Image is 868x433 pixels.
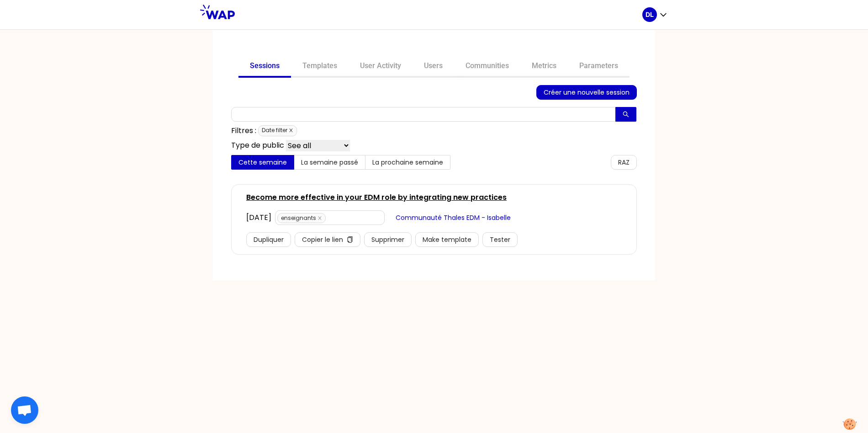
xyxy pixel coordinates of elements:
[302,235,343,245] span: Copier le lien
[611,155,637,170] button: RAZ
[301,158,358,167] span: La semaine passé
[364,232,412,247] button: Supprimer
[231,140,284,151] p: Type de public
[623,111,629,118] span: search
[238,158,287,167] span: Cette semaine
[371,235,404,245] span: Supprimer
[482,232,518,247] button: Tester
[454,56,520,78] a: Communities
[231,125,256,136] p: Filtres :
[11,396,38,424] a: Ouvrir le chat
[520,56,568,78] a: Metrics
[246,212,271,223] div: [DATE]
[277,213,326,223] span: enseignants
[349,56,413,78] a: User Activity
[568,56,630,78] a: Parameters
[615,107,636,122] button: search
[415,232,479,247] button: Make template
[544,87,630,97] span: Créer une nouvelle session
[318,216,322,220] span: close
[388,210,518,225] button: Communauté Thales EDM - Isabelle
[642,7,668,22] button: DL
[291,56,349,78] a: Templates
[396,213,511,223] span: Communauté Thales EDM - Isabelle
[246,192,507,203] a: Become more effective in your EDM role by integrating new practices
[295,232,360,247] button: Copier le liencopy
[618,157,630,167] span: RAZ
[254,235,284,245] span: Dupliquer
[423,235,471,245] span: Make template
[413,56,454,78] a: Users
[238,56,291,78] a: Sessions
[246,232,291,247] button: Dupliquer
[347,236,353,244] span: copy
[490,235,510,245] span: Tester
[258,125,297,136] span: Date filter
[372,158,443,167] span: La prochaine semaine
[536,85,637,100] button: Créer une nouvelle session
[289,128,293,133] span: close
[646,10,654,19] p: DL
